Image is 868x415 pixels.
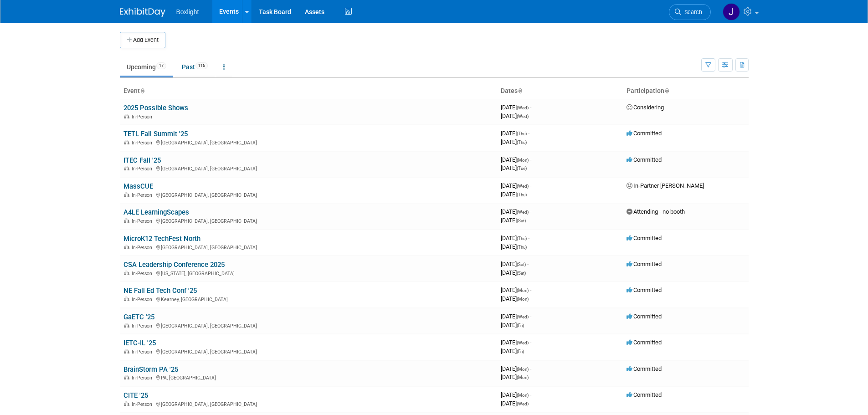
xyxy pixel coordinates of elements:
[517,393,529,398] span: (Mon)
[517,105,529,110] span: (Wed)
[530,365,531,372] span: -
[123,182,153,190] a: MassCUE
[123,235,200,243] a: MicroK12 TechFest North
[175,58,215,76] a: Past116
[124,297,129,301] img: In-Person Event
[120,8,165,17] img: ExhibitDay
[501,400,529,407] span: [DATE]
[517,114,529,119] span: (Wed)
[501,322,524,328] span: [DATE]
[681,9,702,15] span: Search
[501,374,529,380] span: [DATE]
[530,182,531,189] span: -
[123,339,156,347] a: IETC-IL '25
[132,245,155,251] span: In-Person
[501,339,531,346] span: [DATE]
[176,8,199,15] span: Boxlight
[517,218,526,223] span: (Sat)
[140,87,144,94] a: Sort by Event Name
[518,87,522,94] a: Sort by Start Date
[123,313,154,321] a: GaETC '25
[627,156,662,163] span: Committed
[517,288,529,293] span: (Mon)
[723,3,740,20] img: Jean Knight
[627,287,662,293] span: Committed
[132,349,155,355] span: In-Person
[123,261,225,269] a: CSA Leadership Conference 2025
[528,130,529,137] span: -
[132,271,155,277] span: In-Person
[627,261,662,267] span: Committed
[120,83,497,99] th: Event
[124,271,129,275] img: In-Person Event
[517,297,529,302] span: (Mon)
[132,297,155,302] span: In-Person
[517,140,527,145] span: (Thu)
[517,367,529,372] span: (Mon)
[627,339,662,346] span: Committed
[527,261,529,267] span: -
[123,374,493,381] div: PA, [GEOGRAPHIC_DATA]
[501,235,529,241] span: [DATE]
[501,156,531,163] span: [DATE]
[517,210,529,215] span: (Wed)
[517,271,526,276] span: (Sat)
[517,166,527,171] span: (Tue)
[530,313,531,320] span: -
[627,235,662,241] span: Committed
[120,32,165,48] button: Add Event
[530,208,531,215] span: -
[124,140,129,144] img: In-Person Event
[517,375,529,380] span: (Mon)
[517,192,527,197] span: (Thu)
[132,218,155,224] span: In-Person
[124,166,129,170] img: In-Person Event
[123,348,493,355] div: [GEOGRAPHIC_DATA], [GEOGRAPHIC_DATA]
[530,339,531,346] span: -
[123,208,189,216] a: A4LE LearningScapes
[627,208,685,215] span: Attending - no booth
[627,130,662,137] span: Committed
[517,236,527,241] span: (Thu)
[123,130,188,138] a: TETL Fall Summit '25
[123,138,493,146] div: [GEOGRAPHIC_DATA], [GEOGRAPHIC_DATA]
[124,349,129,354] img: In-Person Event
[530,287,531,293] span: -
[132,401,155,407] span: In-Person
[530,391,531,398] span: -
[501,261,529,267] span: [DATE]
[664,87,669,94] a: Sort by Participation Type
[517,184,529,189] span: (Wed)
[132,114,155,120] span: In-Person
[517,401,529,406] span: (Wed)
[124,218,129,223] img: In-Person Event
[517,262,526,267] span: (Sat)
[124,401,129,406] img: In-Person Event
[517,323,524,328] span: (Fri)
[501,191,527,198] span: [DATE]
[132,140,155,146] span: In-Person
[517,340,529,345] span: (Wed)
[627,104,664,111] span: Considering
[501,365,531,372] span: [DATE]
[123,322,493,329] div: [GEOGRAPHIC_DATA], [GEOGRAPHIC_DATA]
[123,287,197,295] a: NE Fall Ed Tech Conf '25
[123,365,178,374] a: BrainStorm PA '25
[517,349,524,354] span: (Fri)
[501,313,531,320] span: [DATE]
[627,391,662,398] span: Committed
[501,138,527,145] span: [DATE]
[501,182,531,189] span: [DATE]
[501,104,531,111] span: [DATE]
[123,217,493,224] div: [GEOGRAPHIC_DATA], [GEOGRAPHIC_DATA]
[120,58,173,76] a: Upcoming17
[123,295,493,302] div: Kearney, [GEOGRAPHIC_DATA]
[623,83,749,99] th: Participation
[123,243,493,251] div: [GEOGRAPHIC_DATA], [GEOGRAPHIC_DATA]
[501,269,526,276] span: [DATE]
[501,243,527,250] span: [DATE]
[501,164,527,171] span: [DATE]
[132,166,155,172] span: In-Person
[501,130,529,137] span: [DATE]
[123,156,161,164] a: ITEC Fall '25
